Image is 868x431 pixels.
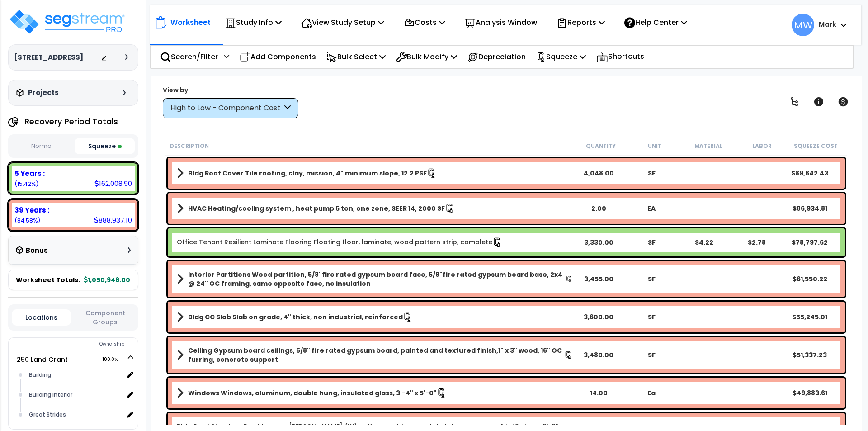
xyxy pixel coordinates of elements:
[75,308,135,327] button: Component Groups
[783,388,836,398] div: $49,883.61
[625,313,678,322] div: SF
[12,138,72,154] button: Normal
[188,169,427,178] b: Bldg Roof Cover Tile roofing, clay, mission, 4" minimum slope, 12.2 PSF
[596,50,644,63] p: Shortcuts
[462,46,531,67] div: Depreciation
[752,142,772,150] small: Labor
[572,238,625,247] div: 3,330.00
[84,275,130,284] b: 1,050,946.00
[177,311,572,323] a: Assembly Title
[188,313,403,322] b: Bldg CC Slab Slab on grade, 4" thick, non industrial, reinforced
[783,313,836,322] div: $55,245.01
[75,138,135,154] button: Squeeze
[160,51,218,63] p: Search/Filter
[694,142,722,150] small: Material
[572,388,625,398] div: 14.00
[27,409,123,420] div: Great Strides
[188,270,566,288] b: Interior Partitions Wood partition, 5/8"fire rated gypsum board face, 5/8"fire rated gypsum board...
[794,142,838,150] small: Squeeze Cost
[586,142,616,150] small: Quantity
[404,16,445,28] p: Costs
[625,350,678,360] div: SF
[27,389,123,400] div: Building Interior
[783,169,836,178] div: $89,642.43
[14,180,38,188] small: 15.415530388811604%
[625,388,678,398] div: Ea
[819,19,836,29] b: Mark
[536,51,586,63] p: Squeeze
[177,237,502,247] a: Individual Item
[783,238,836,247] div: $78,797.62
[396,51,457,63] p: Bulk Modify
[240,51,316,63] p: Add Components
[678,238,731,247] div: $4.22
[163,85,298,95] div: View by:
[625,275,678,284] div: SF
[572,275,625,284] div: 3,455.00
[465,16,537,28] p: Analysis Window
[301,16,384,28] p: View Study Setup
[27,369,123,380] div: Building
[26,247,48,255] h3: Bonus
[8,8,126,35] img: logo_pro_r.png
[648,142,661,150] small: Unit
[177,387,572,399] a: Assembly Title
[14,217,40,224] small: 84.5844696111884%
[783,350,836,360] div: $51,337.23
[625,169,678,178] div: SF
[14,169,45,178] b: 5 Years :
[792,14,814,36] span: MW
[624,16,687,28] p: Help Center
[326,51,386,63] p: Bulk Select
[16,275,80,284] span: Worksheet Totals:
[572,350,625,360] div: 3,480.00
[28,88,59,97] h3: Projects
[27,339,138,350] div: Ownership
[188,388,437,398] b: Windows Windows, aluminum, double hung, insulated glass, 3'-4" x 5'-0"
[24,117,118,126] h4: Recovery Period Totals
[17,355,68,364] a: 250 Land Grant 100.0%
[572,204,625,213] div: 2.00
[12,309,71,326] button: Locations
[177,167,572,180] a: Assembly Title
[572,313,625,322] div: 3,600.00
[591,46,649,68] div: Shortcuts
[467,51,526,63] p: Depreciation
[572,169,625,178] div: 4,048.00
[235,46,321,67] div: Add Components
[170,142,209,150] small: Description
[783,204,836,213] div: $86,934.81
[625,238,678,247] div: SF
[14,53,83,62] h3: [STREET_ADDRESS]
[94,215,132,225] div: 888,937.10
[225,16,282,28] p: Study Info
[170,16,211,28] p: Worksheet
[94,179,132,188] div: 162,008.90
[188,204,445,213] b: HVAC Heating/cooling system , heat pump 5 ton, one zone, SEER 14, 2000 SF
[188,346,564,364] b: Ceiling Gypsum board ceilings, 5/8" fire rated gypsum board, painted and textured finish,1" x 3" ...
[177,202,572,215] a: Assembly Title
[177,346,572,364] a: Assembly Title
[731,238,783,247] div: $2.78
[557,16,605,28] p: Reports
[625,204,678,213] div: EA
[14,205,49,215] b: 39 Years :
[783,275,836,284] div: $61,550.22
[102,354,126,365] span: 100.0%
[177,270,572,288] a: Assembly Title
[170,103,282,114] div: High to Low - Component Cost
